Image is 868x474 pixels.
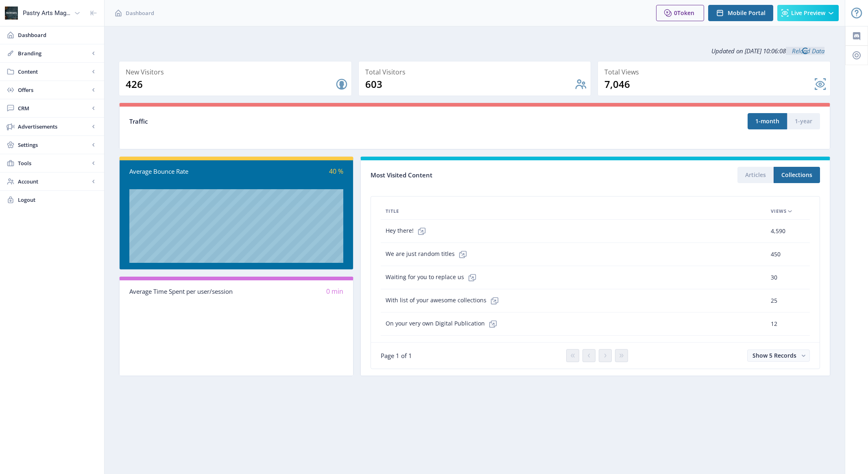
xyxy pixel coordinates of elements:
[18,141,89,149] span: Settings
[386,293,503,309] span: With list of your awesome collections
[737,167,774,183] button: Articles
[18,49,89,57] span: Branding
[386,223,430,239] span: Hey there!
[18,86,89,94] span: Offers
[126,9,154,17] span: Dashboard
[18,159,89,167] span: Tools
[771,319,777,329] span: 12
[752,352,796,359] span: Show 5 Records
[18,104,89,112] span: CRM
[386,246,471,262] span: We are just random titles
[677,9,694,17] span: Token
[18,68,89,76] span: Content
[5,7,18,20] img: properties.app_icon.png
[129,287,236,296] div: Average Time Spent per user/session
[604,66,827,78] div: Total Views
[386,316,501,332] span: On your very own Digital Publication
[18,177,89,186] span: Account
[747,349,810,362] button: Show 5 Records
[777,5,839,21] button: Live Preview
[787,113,820,129] button: 1-year
[371,169,595,181] div: Most Visited Content
[129,167,236,176] div: Average Bounce Rate
[386,206,399,216] span: Title
[771,226,785,236] span: 4,590
[386,269,480,286] span: Waiting for you to replace us
[728,10,765,16] span: Mobile Portal
[381,352,412,360] span: Page 1 of 1
[119,41,831,61] div: Updated on [DATE] 10:06:08
[771,273,777,282] span: 30
[365,78,575,91] div: 603
[771,249,781,259] span: 450
[604,78,814,91] div: 7,046
[126,66,348,78] div: New Visitors
[329,167,343,176] span: 40 %
[771,296,777,306] span: 25
[748,113,787,129] button: 1-month
[18,122,89,131] span: Advertisements
[708,5,773,21] button: Mobile Portal
[791,10,825,16] span: Live Preview
[365,66,588,78] div: Total Visitors
[126,78,335,91] div: 426
[18,31,98,39] span: Dashboard
[129,117,475,126] div: Traffic
[23,4,71,22] div: Pastry Arts Magazine
[656,5,704,21] button: 0Token
[236,287,343,296] div: 0 min
[774,167,820,183] button: Collections
[786,47,824,55] a: Reload Data
[18,196,98,204] span: Logout
[771,206,787,216] span: Views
